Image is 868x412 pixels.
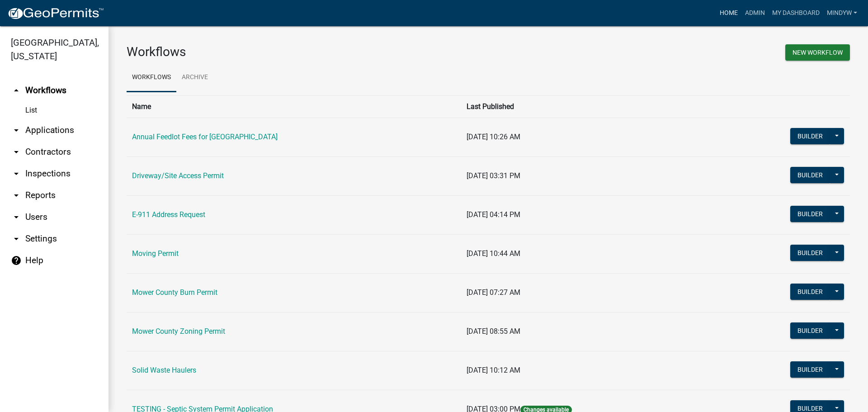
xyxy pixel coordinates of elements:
span: [DATE] 10:12 AM [467,366,520,374]
th: Last Published [461,95,710,118]
a: Mower County Burn Permit [132,288,217,297]
button: Builder [790,167,830,183]
a: mindyw [823,5,861,22]
span: [DATE] 10:44 AM [467,249,520,258]
a: My Dashboard [769,5,823,22]
i: arrow_drop_down [11,147,22,157]
a: E-911 Address Request [132,210,205,219]
i: arrow_drop_down [11,125,22,136]
button: Builder [790,128,830,144]
i: arrow_drop_up [11,85,22,96]
a: Archive [176,63,213,92]
i: arrow_drop_down [11,190,22,201]
i: help [11,255,22,266]
a: Admin [741,5,769,22]
h3: Workflows [127,44,481,60]
span: [DATE] 10:26 AM [467,133,520,141]
a: Mower County Zoning Permit [132,327,225,336]
i: arrow_drop_down [11,168,22,179]
i: arrow_drop_down [11,233,22,244]
button: Builder [790,361,830,378]
a: Workflows [127,63,176,92]
button: Builder [790,284,830,300]
span: [DATE] 03:31 PM [467,171,520,180]
button: Builder [790,245,830,261]
a: Moving Permit [132,249,179,258]
span: [DATE] 04:14 PM [467,210,520,219]
a: Driveway/Site Access Permit [132,171,224,180]
i: arrow_drop_down [11,212,22,223]
button: Builder [790,206,830,222]
button: New Workflow [785,44,850,61]
button: Builder [790,322,830,339]
th: Name [127,95,461,118]
a: Home [716,5,741,22]
span: [DATE] 08:55 AM [467,327,520,336]
a: Solid Waste Haulers [132,366,196,374]
a: Annual Feedlot Fees for [GEOGRAPHIC_DATA] [132,133,278,141]
span: [DATE] 07:27 AM [467,288,520,297]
